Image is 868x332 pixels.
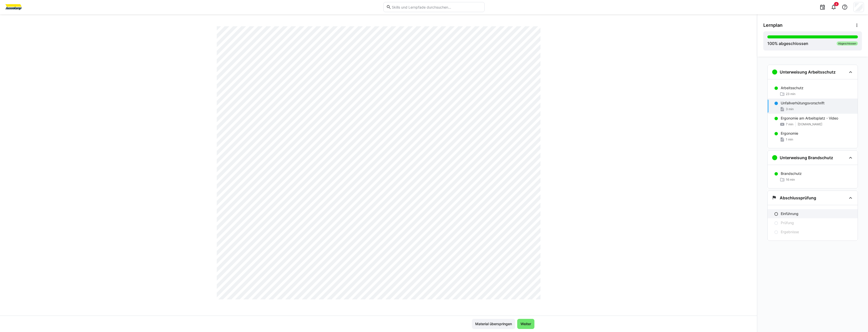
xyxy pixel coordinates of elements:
[786,92,795,96] span: 23 min
[781,131,798,136] p: Ergonomie
[781,85,804,90] p: Arbeitsschutz
[767,40,808,46] div: % abgeschlossen
[781,116,838,121] p: Ergonomie am Arbeitsplatz - Video
[474,321,513,326] span: Material überspringen
[781,101,824,106] p: Unfallverhütungsvorschrift
[763,22,783,28] span: Lernplan
[781,211,798,216] p: Einführung
[798,122,822,126] span: [DOMAIN_NAME]
[781,220,794,225] p: Prüfung
[786,122,793,126] span: 7 min
[391,5,482,9] input: Skills und Lernpfade durchsuchen…
[781,229,799,234] p: Ergebnisse
[836,3,837,6] span: 8
[472,319,515,329] button: Material überspringen
[786,178,795,182] span: 16 min
[786,137,793,141] span: 1 min
[837,41,858,45] div: Abgeschlossen
[780,69,836,75] h3: Unterweisung Arbeitsschutz
[786,107,794,111] span: 3 min
[780,155,833,160] h3: Unterweisung Brandschutz
[767,41,774,46] span: 100
[517,319,534,329] button: Weiter
[781,171,802,176] p: Brandschutz
[520,321,532,326] span: Weiter
[780,195,816,200] h3: Abschlussprüfung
